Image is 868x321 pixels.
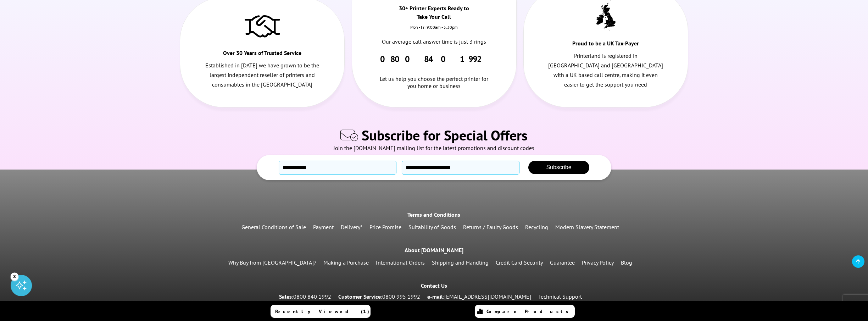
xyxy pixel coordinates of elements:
[427,292,531,301] p: e-mail:
[409,223,456,231] a: Suitability of Goods
[242,223,306,231] a: General Conditions of Sale
[324,259,369,266] a: Making a Purchase
[393,4,475,24] div: 30+ Printer Experts Ready to Take Your Call
[221,49,304,61] div: Over 30 Years of Trusted Service
[271,305,371,318] a: Recently Viewed (1)
[432,259,489,266] a: Shipping and Handling
[546,164,571,170] span: Subscribe
[229,259,317,266] a: Why Buy from [GEOGRAPHIC_DATA]?
[352,24,516,37] div: Mon - Fri 9:00am - 5.30pm
[463,223,518,231] a: Returns / Faulty Goods
[341,223,363,231] a: Delivery*
[486,308,572,315] span: Compare Products
[377,65,491,89] div: Let us help you choose the perfect printer for you home or business
[475,305,575,318] a: Compare Products
[275,308,369,315] span: Recently Viewed (1)
[245,12,280,40] img: Trusted Service
[313,223,334,231] a: Payment
[565,39,647,51] div: Proud to be a UK Tax-Payer
[377,37,491,46] p: Our average call answer time is just 3 rings
[548,51,663,90] p: Printerland is registered in [GEOGRAPHIC_DATA] and [GEOGRAPHIC_DATA] with a UK based call centre,...
[525,223,549,231] a: Recycling
[4,144,864,155] div: Join the [DOMAIN_NAME] mailing list for the latest promotions and discount codes
[362,126,528,144] span: Subscribe for Special Offers
[279,292,331,301] p: Sales:
[496,259,543,266] a: Credit Card Security
[293,293,331,300] a: 0800 840 1992
[528,161,589,174] button: Subscribe
[376,259,425,266] a: International Orders
[556,223,619,231] a: Modern Slavery Statement
[444,293,531,300] a: [EMAIL_ADDRESS][DOMAIN_NAME]
[370,223,402,231] a: Price Promise
[205,61,320,90] p: Established in [DATE] we have grown to be the largest independent reseller of printers and consum...
[582,259,614,266] a: Privacy Policy
[550,259,575,266] a: Guarantee
[621,259,633,266] a: Blog
[11,272,18,280] div: 3
[382,293,420,300] a: 0800 995 1992
[338,292,420,301] p: Customer Service:
[380,54,488,65] a: 0800 840 1992
[538,293,582,300] a: Technical Support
